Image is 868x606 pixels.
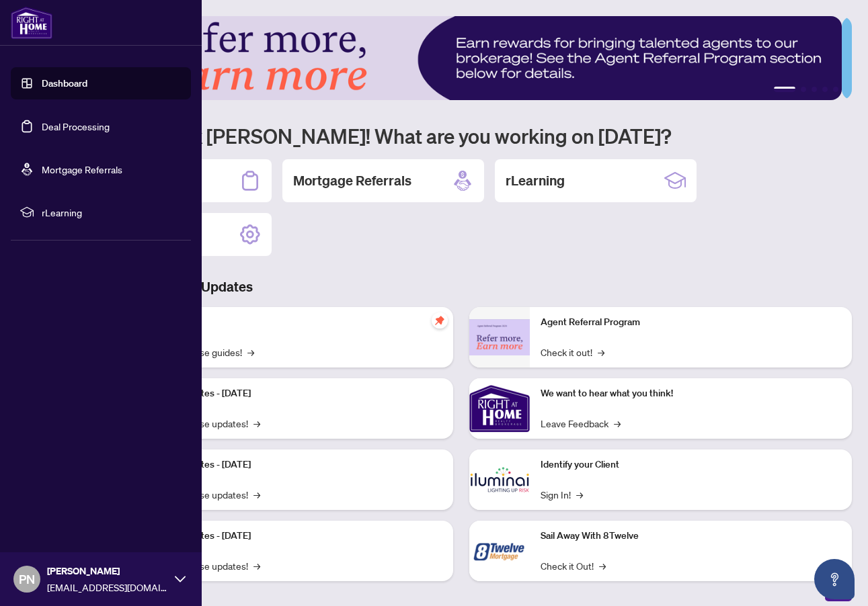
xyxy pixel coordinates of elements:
p: Platform Updates - [DATE] [141,386,442,401]
button: 3 [812,87,817,92]
p: Self-Help [141,315,442,330]
span: → [247,345,254,359]
button: 2 [801,87,806,92]
button: Open asap [814,559,855,599]
img: We want to hear what you think! [469,378,530,439]
p: Platform Updates - [DATE] [141,529,442,544]
h3: Brokerage & Industry Updates [70,277,852,296]
span: → [253,416,260,431]
span: → [253,487,260,502]
img: Sail Away With 8Twelve [469,521,530,581]
span: → [253,558,260,573]
button: 1 [774,87,795,92]
p: Identify your Client [541,458,842,472]
span: PN [19,570,35,589]
span: [PERSON_NAME] [47,564,168,578]
span: [EMAIL_ADDRESS][DOMAIN_NAME] [47,580,168,595]
span: → [599,558,606,573]
button: 5 [833,87,838,92]
span: pushpin [432,312,448,329]
p: Sail Away With 8Twelve [541,529,842,544]
img: Agent Referral Program [469,319,530,356]
span: rLearning [42,205,182,220]
a: Leave Feedback→ [541,416,621,431]
a: Sign In!→ [541,487,583,502]
span: → [576,487,583,502]
a: Dashboard [42,77,87,89]
img: Slide 0 [70,16,842,100]
p: Agent Referral Program [541,315,842,330]
a: Check it out!→ [541,345,604,359]
a: Mortgage Referrals [42,163,122,175]
h2: Mortgage Referrals [293,171,411,190]
button: 4 [822,87,828,92]
img: Identify your Client [469,449,530,510]
span: → [598,345,604,359]
img: logo [11,7,52,39]
a: Check it Out!→ [541,558,606,573]
a: Deal Processing [42,120,110,132]
span: → [614,416,621,431]
h1: Welcome back [PERSON_NAME]! What are you working on [DATE]? [70,123,852,148]
h2: rLearning [506,171,565,190]
p: Platform Updates - [DATE] [141,458,442,472]
p: We want to hear what you think! [541,386,842,401]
